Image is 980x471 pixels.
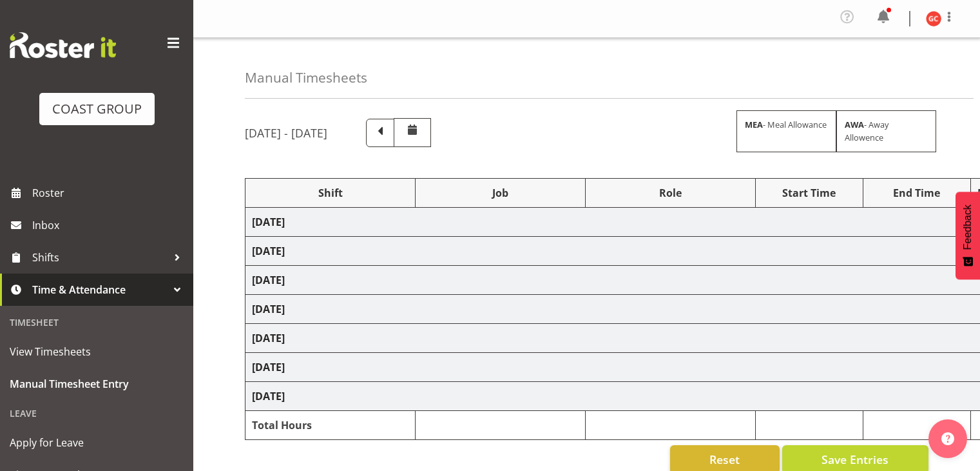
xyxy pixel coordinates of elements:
[762,185,856,201] div: Start Time
[32,215,187,235] span: Inbox
[962,205,974,250] span: Feedback
[845,119,864,130] strong: AWA
[3,400,190,426] div: Leave
[10,342,184,361] span: View Timesheets
[821,451,889,468] span: Save Entries
[10,32,116,58] img: Rosterit website logo
[956,192,980,279] button: Feedback - Show survey
[245,126,327,140] h5: [DATE] - [DATE]
[745,119,763,130] strong: MEA
[32,248,168,267] span: Shifts
[3,368,190,400] a: Manual Timesheet Entry
[926,11,941,26] img: georgia-costain9019.jpg
[52,99,142,119] div: COAST GROUP
[32,183,187,203] span: Roster
[941,432,954,445] img: help-xxl-2.png
[422,185,579,201] div: Job
[3,309,190,336] div: Timesheet
[870,185,964,201] div: End Time
[709,451,740,468] span: Reset
[736,110,836,152] div: - Meal Allowance
[3,426,190,459] a: Apply for Leave
[245,70,367,85] h4: Manual Timesheets
[245,411,416,440] td: Total Hours
[252,185,408,201] div: Shift
[10,374,184,394] span: Manual Timesheet Entry
[836,110,936,152] div: - Away Allowence
[10,433,184,452] span: Apply for Leave
[3,336,190,368] a: View Timesheets
[592,185,749,201] div: Role
[32,280,168,299] span: Time & Attendance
